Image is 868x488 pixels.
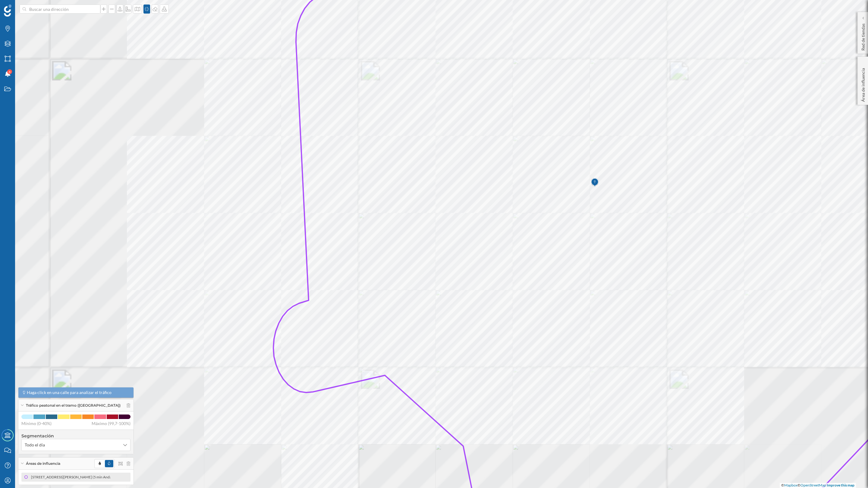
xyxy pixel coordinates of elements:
[4,5,11,17] img: Geoblink Logo
[784,483,797,487] a: Mapbox
[12,4,33,10] span: Soporte
[26,461,60,466] span: Áreas de influencia
[9,69,11,75] span: 6
[31,474,122,480] div: [STREET_ADDRESS][PERSON_NAME] (5 min Andando)
[591,177,598,189] img: Marker
[26,403,121,408] span: Tráfico peatonal en el tramo ([GEOGRAPHIC_DATA])
[27,389,112,396] span: Haga click en una calle para analizar el tráfico
[780,483,856,488] div: © ©
[827,483,854,487] a: Improve this map
[860,66,866,102] p: Área de influencia
[21,433,131,439] h4: Segmentación
[800,483,826,487] a: OpenStreetMap
[25,442,45,448] span: Todo el día
[860,21,866,51] p: Red de tiendas
[21,421,52,427] span: Mínimo (0-40%)
[92,421,131,427] span: Máximo (99,7-100%)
